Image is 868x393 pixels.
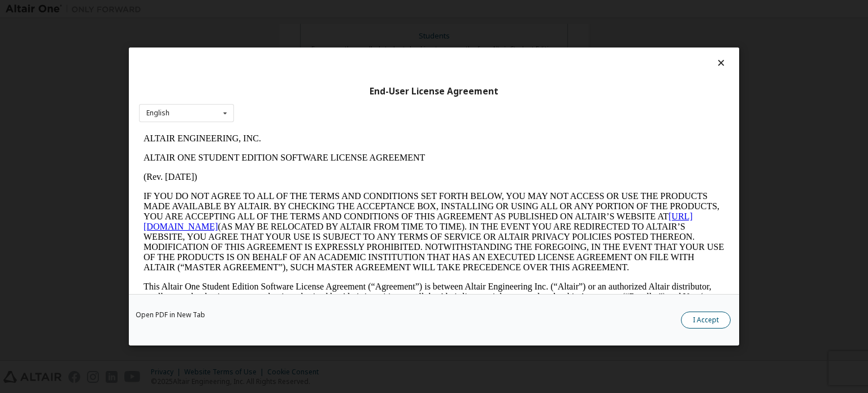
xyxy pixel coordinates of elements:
[5,43,585,53] p: (Rev. [DATE])
[5,5,585,15] p: ALTAIR ENGINEERING, INC.
[146,110,170,116] div: English
[136,312,205,318] a: Open PDF in New Tab
[139,86,729,97] div: End-User License Agreement
[5,83,554,102] a: [URL][DOMAIN_NAME]
[5,62,585,144] p: IF YOU DO NOT AGREE TO ALL OF THE TERMS AND CONDITIONS SET FORTH BELOW, YOU MAY NOT ACCESS OR USE...
[5,153,585,193] p: This Altair One Student Edition Software License Agreement (“Agreement”) is between Altair Engine...
[681,312,731,329] button: I Accept
[5,24,585,34] p: ALTAIR ONE STUDENT EDITION SOFTWARE LICENSE AGREEMENT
